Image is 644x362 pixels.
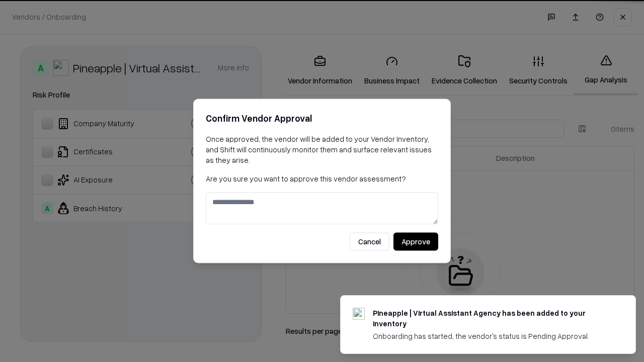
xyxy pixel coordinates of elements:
div: Onboarding has started, the vendor's status is Pending Approval. [373,331,611,341]
div: Pineapple | Virtual Assistant Agency has been added to your inventory [373,308,611,329]
button: Cancel [350,233,389,251]
img: trypineapple.com [353,308,365,320]
p: Once approved, the vendor will be added to your Vendor Inventory, and Shift will continuously mon... [206,134,438,165]
button: Approve [393,233,438,251]
p: Are you sure you want to approve this vendor assessment? [206,173,438,184]
h2: Confirm Vendor Approval [206,111,438,126]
